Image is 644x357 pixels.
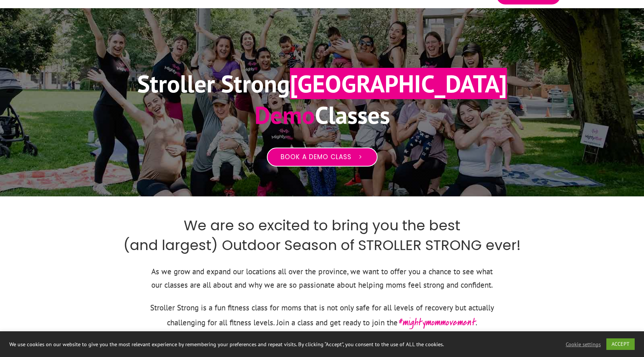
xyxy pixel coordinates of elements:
[255,99,315,130] span: Demo
[151,266,493,290] font: As we grow and expand our locations all over the province, we want to offer you a chance to see w...
[150,303,494,328] font: Stroller Strong is a fun fitness class for moms that is not only safe for all levels of recovery ...
[281,153,351,161] span: Book a Demo Class
[267,148,378,167] a: Book a Demo Class
[184,215,460,235] font: We are so excited to bring you the best
[9,341,447,348] div: We use cookies on our website to give you the most relevant experience by remembering your prefer...
[606,338,635,350] a: ACCEPT
[398,315,476,329] span: #mightymommovement
[290,68,507,99] span: [GEOGRAPHIC_DATA]
[137,68,507,140] h1: Stroller Strong Classes
[566,341,601,348] a: Cookie settings
[123,235,521,255] font: (and largest) Outdoor Season of STROLLER STRONG ever!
